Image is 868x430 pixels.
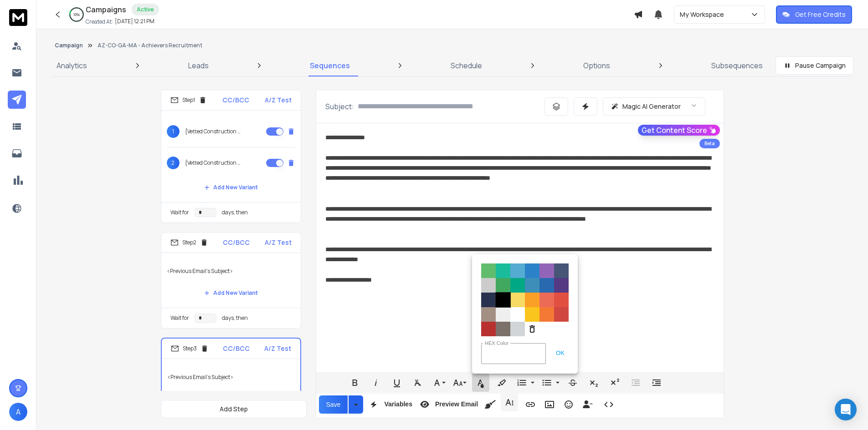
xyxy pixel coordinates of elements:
p: Sequences [310,60,350,71]
button: Code View [600,395,617,414]
p: {Vetted Construction and Engineering Professionals Available| Construction and Engineering Profes... [185,128,243,135]
p: Schedule [451,60,482,71]
button: Insert Unsubscribe Link [579,395,596,414]
button: Ordered List [529,374,536,392]
button: Subscript [585,374,602,392]
p: {Vetted Construction and Engineering Professionals Available| Construction and Engineering Profes... [185,159,243,167]
p: Subject: [325,101,354,112]
button: Add New Variant [197,284,265,302]
a: Subsequences [706,55,768,76]
a: Schedule [445,55,488,76]
button: Italic (Ctrl+I) [367,374,385,392]
button: Background Color [493,374,510,392]
p: Analytics [56,60,87,71]
button: Pause Campaign [776,56,853,75]
div: Step 1 [170,96,207,104]
div: Step 2 [170,238,208,247]
p: <Previous Email's Subject> [167,258,295,284]
button: Strikethrough (Ctrl+S) [564,374,581,392]
button: OK [551,344,569,362]
p: A/Z Test [265,238,292,247]
p: days, then [222,209,248,216]
button: Get Free Credits [776,5,852,24]
div: Active [132,4,159,15]
p: days, then [222,314,248,322]
p: My Workspace [680,10,728,19]
button: A [9,403,27,421]
p: A/Z Test [264,344,291,353]
p: 10 % [73,12,80,17]
p: CC/BCC [222,96,249,105]
label: HEX Color [483,340,510,346]
button: Add New Variant [197,390,265,408]
button: Campaign [55,42,83,49]
p: Magic AI Generator [622,102,681,111]
li: Step2CC/BCCA/Z Test<Previous Email's Subject>Add New VariantWait fordays, then [161,232,301,329]
p: <Previous Email's Subject> [167,364,295,390]
button: Preview Email [416,395,480,414]
button: Get Content Score [638,125,720,136]
p: A/Z Test [265,96,292,105]
p: Wait for [170,209,189,216]
button: Ordered List [513,374,530,392]
p: Options [583,60,610,71]
span: Preview Email [433,400,480,408]
a: Leads [183,55,214,76]
li: Step3CC/BCCA/Z Test<Previous Email's Subject>Add New Variant [161,338,301,415]
button: Increase Indent (Ctrl+]) [648,374,665,392]
p: Subsequences [711,60,763,71]
button: Emoticons [560,395,577,414]
div: Step 3 [171,344,209,353]
button: Magic AI Generator [603,97,705,116]
p: CC/BCC [223,344,250,353]
button: Add Step [161,400,307,418]
p: Created At: [86,18,113,25]
p: Wait for [170,314,189,322]
div: Beta [699,139,720,148]
button: Underline (Ctrl+U) [388,374,406,392]
p: Get Free Credits [795,10,846,19]
button: Unordered List [538,374,555,392]
p: [DATE] 12:21 PM [115,18,154,25]
button: Variables [365,395,414,414]
button: Save [319,395,348,414]
a: Sequences [304,55,355,76]
li: Step1CC/BCCA/Z Test1{Vetted Construction and Engineering Professionals Available| Construction an... [161,90,301,223]
span: Variables [382,400,414,408]
span: 1 [167,125,180,138]
div: Open Intercom Messenger [835,399,857,420]
button: Decrease Indent (Ctrl+[) [627,374,644,392]
button: Bold (Ctrl+B) [346,374,364,392]
p: Leads [188,60,209,71]
p: AZ-CO-GA-MA - Achievers Recruitment [98,42,202,49]
span: 2 [167,157,180,169]
a: Analytics [51,55,92,76]
a: Options [578,55,616,76]
button: Superscript [606,374,623,392]
button: Add New Variant [197,178,265,197]
p: CC/BCC [223,238,250,247]
button: Unordered List [554,374,561,392]
h1: Campaigns [86,4,126,15]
